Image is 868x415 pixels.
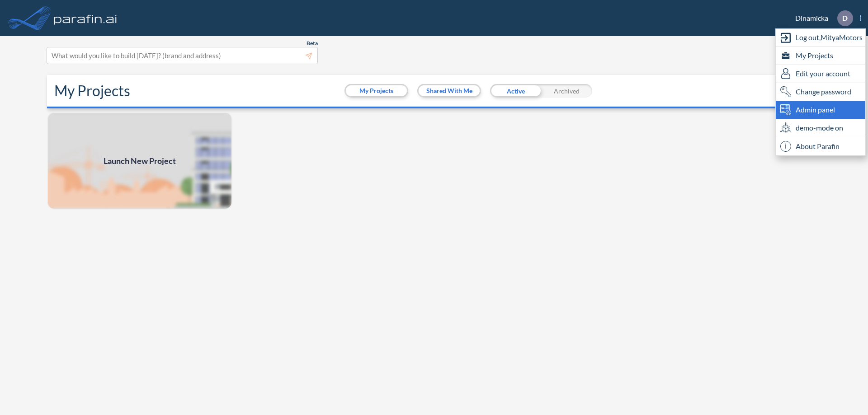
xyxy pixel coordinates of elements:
span: Beta [307,40,318,47]
span: Log out, MityaMotors [796,32,863,43]
img: logo [52,9,119,27]
div: Active [490,84,541,98]
div: My Projects [776,47,865,65]
span: demo-mode on [796,122,843,133]
span: About Parafin [796,141,840,152]
div: Log out [776,29,865,47]
button: Shared With Me [419,85,480,96]
a: Launch New Project [47,112,232,210]
div: Dinamicka [782,10,861,26]
button: My Projects [346,85,407,96]
div: Admin panel [776,101,865,119]
span: Launch New Project [104,155,176,167]
img: add [47,112,232,210]
span: Admin panel [796,104,835,115]
span: My Projects [796,50,833,61]
span: i [780,141,791,152]
div: demo-mode on [776,119,865,137]
div: About Parafin [776,137,865,155]
div: Change password [776,83,865,101]
span: Edit your account [796,68,850,79]
div: Edit user [776,65,865,83]
div: Archived [541,84,592,98]
span: Change password [796,86,851,97]
h2: My Projects [54,82,130,99]
p: D [842,14,848,22]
